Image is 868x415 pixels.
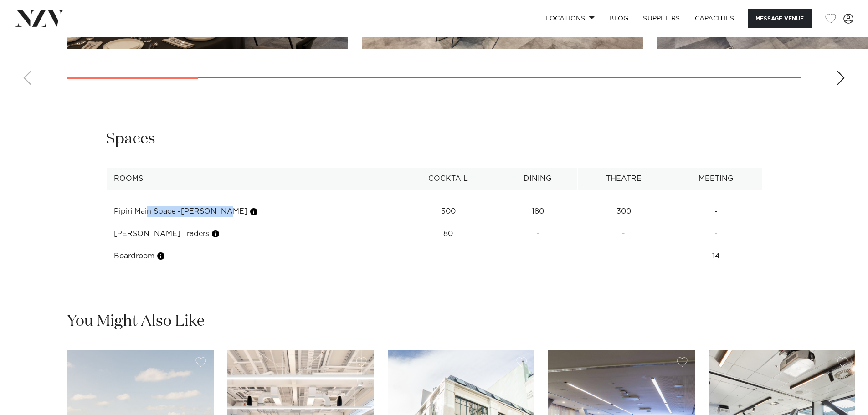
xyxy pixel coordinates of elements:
td: 80 [398,223,498,245]
td: - [498,245,577,267]
td: Boardroom [106,245,398,267]
td: - [577,223,670,245]
th: Meeting [670,168,762,190]
td: Pipiri Main Space -[PERSON_NAME] [106,200,398,223]
th: Dining [498,168,577,190]
td: [PERSON_NAME] Traders [106,223,398,245]
a: SUPPLIERS [636,9,687,28]
td: - [498,223,577,245]
h2: You Might Also Like [67,311,205,332]
td: - [577,245,670,267]
td: 500 [398,200,498,223]
th: Theatre [577,168,670,190]
h2: Spaces [106,129,155,149]
a: Capacities [688,9,742,28]
th: Rooms [106,168,398,190]
a: BLOG [602,9,636,28]
td: 180 [498,200,577,223]
td: - [670,223,762,245]
th: Cocktail [398,168,498,190]
img: nzv-logo.png [15,10,64,26]
a: Locations [538,9,602,28]
td: - [398,245,498,267]
button: Message Venue [748,9,812,28]
td: 300 [577,200,670,223]
td: 14 [670,245,762,267]
td: - [670,200,762,223]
